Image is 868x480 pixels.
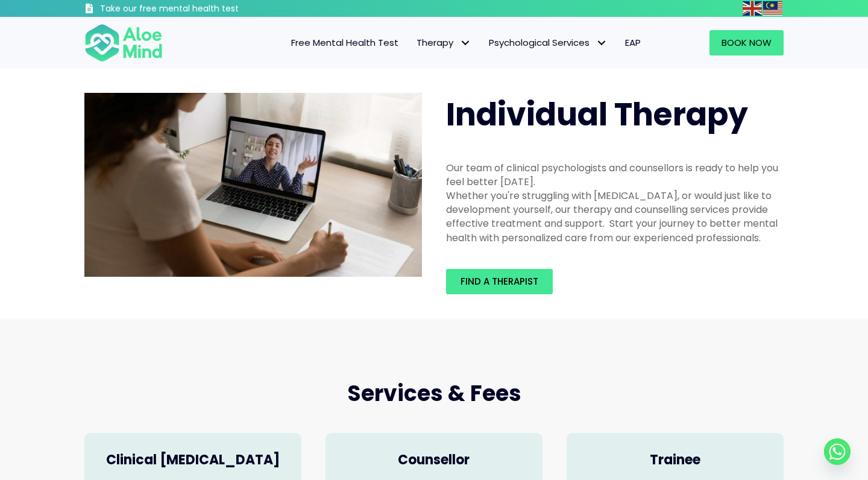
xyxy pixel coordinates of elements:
[178,30,650,55] nav: Menu
[593,34,610,52] span: Psychological Services: submenu
[456,34,474,52] span: Therapy: submenu
[722,36,772,49] span: Book Now
[763,1,784,15] a: Malay
[579,451,772,470] h4: Trainee
[338,451,530,470] h4: Counsellor
[480,30,616,55] a: Psychological ServicesPsychological Services: submenu
[417,36,471,49] span: Therapy
[763,1,782,16] img: ms
[824,438,851,465] a: Whatsapp
[446,269,553,294] a: Find a therapist
[709,30,784,55] a: Book Now
[84,23,163,63] img: Aloe mind Logo
[407,30,480,55] a: TherapyTherapy: submenu
[291,36,398,49] span: Free Mental Health Test
[100,3,303,15] h3: Take our free mental health test
[446,189,784,245] div: Whether you're struggling with [MEDICAL_DATA], or would just like to development yourself, our th...
[489,36,607,49] span: Psychological Services
[625,36,641,49] span: EAP
[84,3,303,17] a: Take our free mental health test
[84,93,422,277] img: Therapy online individual
[347,378,521,409] span: Services & Fees
[743,1,763,15] a: English
[282,30,407,55] a: Free Mental Health Test
[446,161,784,189] div: Our team of clinical psychologists and counsellors is ready to help you feel better [DATE].
[446,92,748,136] span: Individual Therapy
[616,30,650,55] a: EAP
[743,1,762,16] img: en
[461,275,538,288] span: Find a therapist
[96,451,289,470] h4: Clinical [MEDICAL_DATA]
